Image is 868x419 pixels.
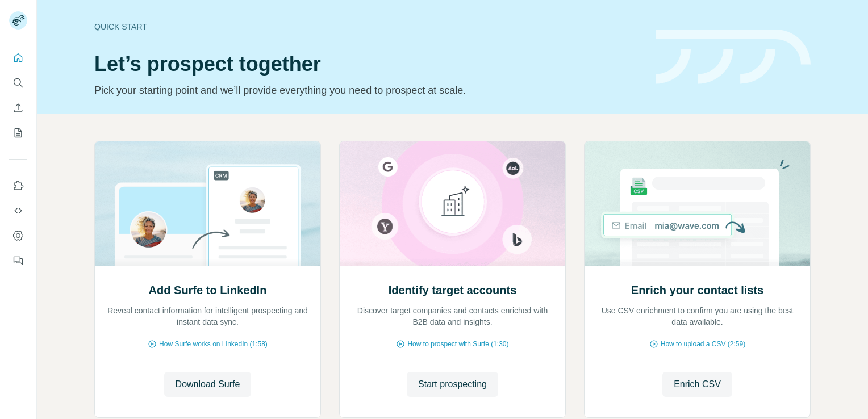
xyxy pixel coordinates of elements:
[339,141,566,266] img: Identify target accounts
[407,372,498,397] button: Start prospecting
[596,305,799,328] p: Use CSV enrichment to confirm you are using the best data available.
[176,378,240,391] span: Download Surfe
[662,372,732,397] button: Enrich CSV
[389,282,517,298] h2: Identify target accounts
[674,378,721,391] span: Enrich CSV
[9,225,27,246] button: Dashboard
[418,378,487,391] span: Start prospecting
[9,98,27,118] button: Enrich CSV
[351,305,554,328] p: Discover target companies and contacts enriched with B2B data and insights.
[106,305,309,328] p: Reveal contact information for intelligent prospecting and instant data sync.
[94,82,642,98] p: Pick your starting point and we’ll provide everything you need to prospect at scale.
[94,21,642,32] div: Quick start
[631,282,763,298] h2: Enrich your contact lists
[164,372,252,397] button: Download Surfe
[149,282,267,298] h2: Add Surfe to LinkedIn
[9,200,27,221] button: Use Surfe API
[9,48,27,68] button: Quick start
[9,175,27,196] button: Use Surfe on LinkedIn
[94,53,642,76] h1: Let’s prospect together
[407,339,508,349] span: How to prospect with Surfe (1:30)
[661,339,745,349] span: How to upload a CSV (2:59)
[94,141,321,266] img: Add Surfe to LinkedIn
[9,250,27,271] button: Feedback
[584,141,811,266] img: Enrich your contact lists
[159,339,268,349] span: How Surfe works on LinkedIn (1:58)
[9,123,27,143] button: My lists
[656,30,811,85] img: banner
[9,73,27,93] button: Search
